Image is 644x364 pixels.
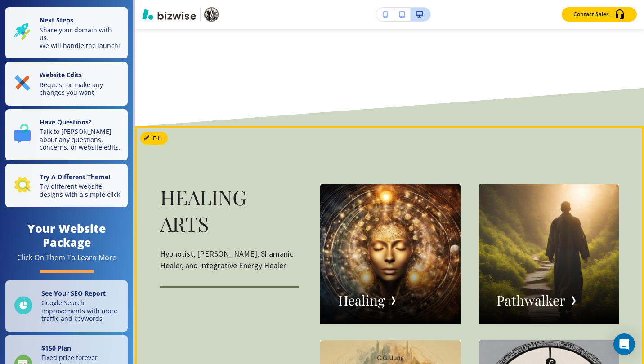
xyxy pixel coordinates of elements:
[5,109,128,160] button: Have Questions?Talk to [PERSON_NAME] about any questions, concerns, or website edits.
[40,16,73,24] strong: Next Steps
[40,182,122,198] p: Try different website designs with a simple click!
[40,26,122,50] p: Share your domain with us. We will handle the launch!
[613,333,635,355] div: Open Intercom Messenger
[5,222,128,249] h4: Your Website Package
[160,248,299,271] p: Hypnotist, [PERSON_NAME], Shamanic Healer, and Integrative Energy Healer
[17,253,116,262] div: Click On Them To Learn More
[204,7,219,22] img: Your Logo
[573,10,609,18] p: Contact Sales
[320,184,461,324] button: Navigation item imageHealing
[40,118,92,126] strong: Have Questions?
[41,299,122,323] p: Google Search improvements with more traffic and keywords
[160,184,299,238] p: Healing Arts
[41,289,106,297] strong: See Your SEO Report
[479,184,619,324] button: Navigation item imagePathwalker
[5,62,128,106] button: Website EditsRequest or make any changes you want
[40,81,122,97] p: Request or make any changes you want
[40,128,122,151] p: Talk to [PERSON_NAME] about any questions, concerns, or website edits.
[41,344,71,352] strong: $ 150 Plan
[5,280,128,332] a: See Your SEO ReportGoogle Search improvements with more traffic and keywords
[5,7,128,58] button: Next StepsShare your domain with us.We will handle the launch!
[142,9,196,20] img: Bizwise Logo
[40,71,82,79] strong: Website Edits
[5,164,128,208] button: Try A Different Theme!Try different website designs with a simple click!
[140,132,168,145] button: Edit
[562,7,637,22] button: Contact Sales
[40,173,110,181] strong: Try A Different Theme!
